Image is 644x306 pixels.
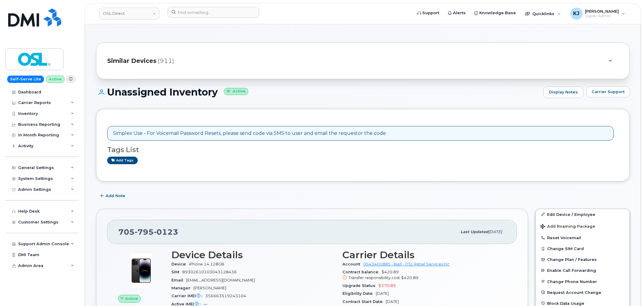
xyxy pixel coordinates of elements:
span: Transfer responsibility cost [348,275,400,280]
span: $420.89 [401,275,418,280]
button: Request Account Change [536,287,629,298]
button: Add Note [96,190,130,201]
span: [EMAIL_ADDRESS][DOMAIN_NAME] [186,278,255,282]
span: Eligibility Date [342,291,376,296]
button: Enable Call Forwarding [536,265,629,276]
a: Edit Device / Employee [536,209,629,220]
a: 0543401885 - Bell - OSL Retail Services Inc [363,262,450,266]
button: Change Plan / Features [536,254,629,265]
span: Contract Start Date [342,299,386,304]
span: [DATE] [488,229,502,234]
span: Change Plan / Features [547,257,597,262]
span: 89302610103043128436 [182,270,237,274]
a: Display Notes [543,86,583,98]
span: [DATE] [376,291,389,296]
span: Add Note [106,193,125,199]
span: Contract balance [342,270,381,274]
h1: Unassigned Inventory [96,87,540,97]
span: Last updated [461,229,488,234]
span: (911) [158,57,174,65]
span: Email [171,278,186,282]
span: Upgrade Status [342,283,378,288]
span: Device [171,262,189,266]
span: 705 [118,227,178,236]
span: Add Roaming Package [540,224,595,230]
img: image20231002-3703462-njx0qo.jpeg [123,252,159,289]
span: 0123 [154,227,178,236]
button: Add Roaming Package [536,220,629,232]
h3: Device Details [171,249,335,260]
button: Change SIM Card [536,243,629,254]
h3: Carrier Details [342,249,506,260]
span: 795 [135,227,154,236]
span: Active [125,296,138,301]
span: Carrier Support [592,89,625,95]
span: $370.89 [378,283,396,288]
span: Enable Call Forwarding [547,268,596,273]
span: SIM [171,270,182,274]
span: [DATE] [386,299,399,304]
small: Active [224,88,248,95]
button: Change Phone Number [536,276,629,287]
h3: Tags List [107,146,619,154]
span: Carrier IMEI [171,294,205,298]
div: Simplex Use - For Voicemail Password Resets, please send code via SMS to user and email the reque... [113,130,386,137]
span: Manager [171,286,193,290]
a: Add tags [107,157,138,164]
button: Reset Voicemail [536,232,629,243]
span: iPhone 14 128GB [189,262,224,266]
span: 356663519243104 [205,294,246,298]
span: $420.89 [342,270,506,281]
button: Carrier Support [586,86,630,97]
span: Account [342,262,363,266]
span: Similar Devices [107,57,157,65]
span: [PERSON_NAME] [193,286,226,290]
